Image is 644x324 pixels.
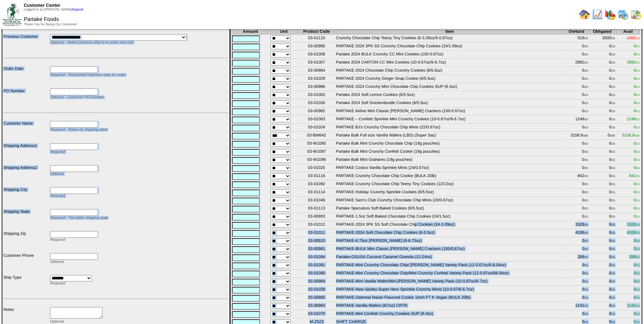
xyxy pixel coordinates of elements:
[636,248,640,251] span: CS
[336,141,564,148] td: Partake Bulk Mini Crunchy Chocolate Chip (19g pouches)
[589,295,615,302] td: 0
[565,165,589,172] td: 0
[298,222,335,229] td: 03-01012
[298,92,335,99] td: 03-01002
[611,240,615,243] span: CS
[336,59,564,67] td: Partake 2024 CARTON CC Mini Cookies (10-0.67oz/6-6.7oz)
[589,100,615,107] td: 0
[584,191,588,194] span: CS
[298,189,335,197] td: 03-01114
[589,270,615,278] td: 0
[611,167,615,170] span: CS
[336,205,564,213] td: Partake Speculoos Soft Baked Cookies (6/5.5oz)
[336,303,564,310] td: PARTAKE-Vanilla Wafers (6/7oz) CRTN
[611,272,615,275] span: CS
[634,287,640,292] span: 0
[635,134,640,137] span: LBS
[611,288,615,291] span: CS
[589,108,615,116] td: 0
[565,59,589,67] td: 2882
[336,51,564,59] td: Partake 2024 BULK Crunchy CC Mini Cookies (100-0.67oz)
[611,150,615,153] span: CS
[3,88,49,109] td: PO Number
[584,240,588,243] span: CS
[634,52,640,56] span: 0
[584,150,588,153] span: CS
[634,68,640,73] span: 0
[589,197,615,205] td: 0
[636,94,640,97] span: CS
[298,181,335,189] td: 03-01092
[634,263,640,267] span: 0
[589,181,615,189] td: 0
[336,124,564,132] td: PARTAKE BJ's Crunchy Chocolate Chip Minis (22/0.67oz)
[565,149,589,156] td: 0
[634,141,640,146] span: 0
[584,231,588,234] span: CS
[50,150,65,154] span: Required
[636,150,640,153] span: CS
[636,37,640,40] span: CS
[298,51,335,59] td: 03-01008
[589,43,615,51] td: 0
[634,190,640,194] span: 0
[589,230,615,237] td: 0
[565,141,589,148] td: 0
[611,142,615,145] span: CS
[634,238,640,243] span: 0
[589,35,615,43] td: 2000
[3,66,49,87] td: Order Date
[611,126,615,129] span: CS
[3,253,49,274] td: Customer Phone
[636,272,640,275] span: CS
[336,262,564,270] td: PARTAKE-Mini Crunchy Chocolate Chip/ [PERSON_NAME] Variety Pack (12-0.67oz/6-8.04oz)
[298,286,335,294] td: 03-01028
[565,116,589,124] td: 1248
[3,143,49,164] td: Shipping Address1
[298,303,335,310] td: 03-00963
[584,126,588,129] span: CS
[636,61,640,64] span: CS
[634,125,640,129] span: 0
[298,100,335,107] td: 03-01030
[622,133,640,138] span: 3158.9
[636,175,640,178] span: CS
[636,183,640,186] span: CS
[634,246,640,251] span: 0
[24,23,77,26] span: Thank You for Being Our Customer!
[298,246,335,253] td: 03-00961
[565,295,589,302] td: 0
[298,149,335,156] td: 03-W1097
[298,295,335,302] td: 03-00865
[72,8,83,11] a: (logout)
[636,264,640,267] span: CS
[565,68,589,75] td: 0
[611,248,615,251] span: CS
[589,141,615,148] td: 0
[589,262,615,270] td: 0
[611,45,615,48] span: CS
[636,102,640,105] span: CS
[24,17,59,22] span: Partake Foods
[565,254,589,261] td: 289
[584,256,588,259] span: CS
[298,262,335,270] td: 03-01091
[627,60,640,65] span: 2882
[611,69,615,72] span: CS
[634,76,640,81] span: 0
[336,157,564,164] td: Partake Bulk Mini Grahams (19g pouches)
[589,76,615,83] td: 0
[636,215,640,218] span: CS
[584,280,588,283] span: CS
[50,260,64,264] span: Optional
[336,76,564,83] td: PARTAKE 2024 Crunchy Ginger Snap Cookie (6/5.5oz)
[611,223,615,226] span: CS
[3,275,49,295] td: Ship Type
[565,124,589,132] td: 0
[634,181,640,186] span: 0
[636,240,640,243] span: CS
[589,214,615,221] td: 0
[565,205,589,213] td: 0
[636,118,640,121] span: CS
[584,207,588,210] span: CS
